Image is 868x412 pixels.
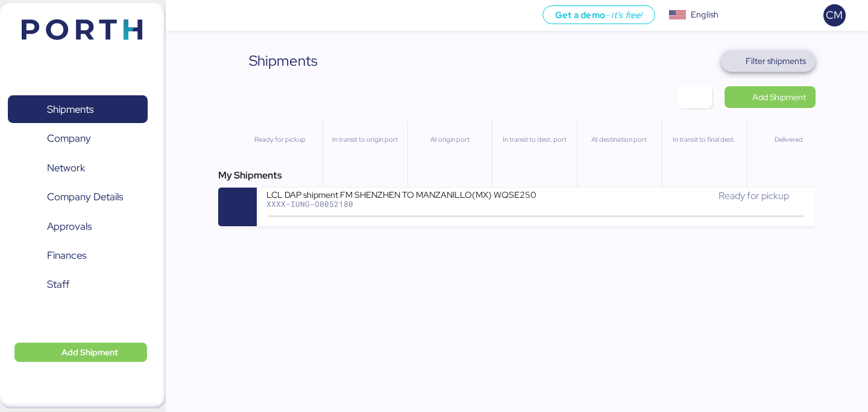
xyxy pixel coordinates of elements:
[14,343,147,362] button: Add Shipment
[746,54,806,68] span: Filter shipments
[725,86,816,108] a: Add Shipment
[8,183,148,211] a: Company Details
[47,130,91,147] span: Company
[8,212,148,240] a: Approvals
[719,189,789,202] span: Ready for pickup
[47,159,85,177] span: Network
[266,189,536,199] div: LCL DAP shipment FM SHENZHEN TO MANZANILLO(MX) WQSE2508X54
[8,95,148,123] a: Shipments
[218,168,815,183] div: My Shipments
[173,5,193,26] button: Menu
[8,242,148,270] a: Finances
[826,7,843,23] span: CM
[752,135,826,145] div: Delivered
[667,135,741,145] div: In transit to final dest.
[752,90,806,104] span: Add Shipment
[8,125,148,153] a: Company
[8,154,148,182] a: Network
[47,188,123,206] span: Company Details
[47,101,93,118] span: Shipments
[328,135,402,145] div: In transit to origin port
[497,135,571,145] div: In transit to dest. port
[721,50,816,72] button: Filter shipments
[249,50,318,72] div: Shipments
[242,135,317,145] div: Ready for pickup
[61,345,118,360] span: Add Shipment
[8,271,148,299] a: Staff
[47,247,86,264] span: Finances
[413,135,487,145] div: At origin port
[47,276,69,293] span: Staff
[266,200,536,208] div: XXXX-IUNG-O0052180
[47,218,92,235] span: Approvals
[691,8,719,21] div: English
[582,135,656,145] div: At destination port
